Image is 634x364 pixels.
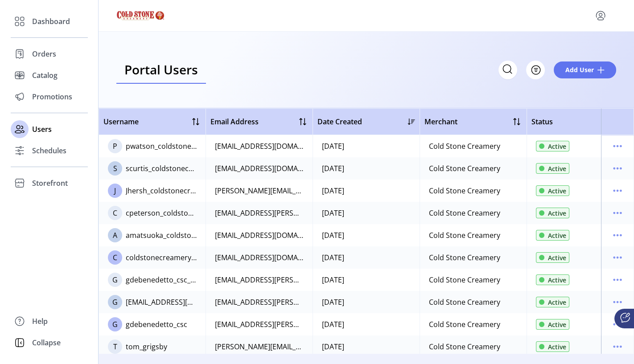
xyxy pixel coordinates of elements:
[565,65,594,74] span: Add User
[112,319,118,330] span: G
[610,228,625,242] button: menu
[313,335,420,358] td: [DATE]
[113,252,117,263] span: C
[548,320,566,329] span: Active
[593,8,608,23] button: menu
[429,341,500,352] div: Cold Stone Creamery
[103,116,139,127] span: Username
[116,10,165,21] img: logo
[313,180,420,202] td: [DATE]
[215,297,304,307] div: [EMAIL_ADDRESS][PERSON_NAME][DOMAIN_NAME]
[429,141,500,151] div: Cold Stone Creamery
[610,161,625,176] button: menu
[215,141,304,151] div: [EMAIL_ADDRESS][DOMAIN_NAME]
[32,70,58,81] span: Catalog
[429,163,500,174] div: Cold Stone Creamery
[32,145,66,156] span: Schedules
[610,317,625,331] button: menu
[548,142,566,151] span: Active
[548,231,566,240] span: Active
[610,339,625,354] button: menu
[215,274,304,285] div: [EMAIL_ADDRESS][PERSON_NAME][DOMAIN_NAME]
[113,230,117,241] span: A
[113,341,117,352] span: T
[113,141,117,151] span: P
[429,297,500,307] div: Cold Stone Creamery
[429,208,500,218] div: Cold Stone Creamery
[32,49,56,59] span: Orders
[32,337,61,348] span: Collapse
[610,184,625,198] button: menu
[313,246,420,269] td: [DATE]
[313,157,420,180] td: [DATE]
[32,124,52,135] span: Users
[126,341,167,352] div: tom_grigsby
[429,230,500,241] div: Cold Stone Creamery
[124,63,198,76] span: Portal Users
[215,163,304,174] div: [EMAIL_ADDRESS][DOMAIN_NAME]
[429,185,500,196] div: Cold Stone Creamery
[112,274,118,285] span: G
[526,61,545,79] button: Filter Button
[126,274,197,285] div: gdebenedetto_csc_gr
[429,319,500,330] div: Cold Stone Creamery
[313,224,420,246] td: [DATE]
[32,16,70,27] span: Dashboard
[215,185,304,196] div: [PERSON_NAME][EMAIL_ADDRESS][PERSON_NAME][DOMAIN_NAME]
[215,208,304,218] div: [EMAIL_ADDRESS][PERSON_NAME][DOMAIN_NAME]
[215,252,304,263] div: [EMAIL_ADDRESS][DOMAIN_NAME]
[313,291,420,313] td: [DATE]
[317,116,362,127] span: Date Created
[32,316,48,327] span: Help
[126,297,197,307] div: [EMAIL_ADDRESS][PERSON_NAME][DOMAIN_NAME]
[126,163,197,174] div: scurtis_coldstonecreamery
[610,250,625,265] button: menu
[531,116,553,127] span: Status
[210,116,259,127] span: Email Address
[126,252,197,263] div: coldstonecreamery_emp
[126,185,197,196] div: Jhersh_coldstonecreamery
[126,319,187,330] div: gdebenedetto_csc
[548,275,566,285] span: Active
[215,319,304,330] div: [EMAIL_ADDRESS][PERSON_NAME][DOMAIN_NAME]
[610,295,625,309] button: menu
[313,313,420,335] td: [DATE]
[548,186,566,196] span: Active
[32,91,72,102] span: Promotions
[116,56,206,84] a: Portal Users
[429,252,500,263] div: Cold Stone Creamery
[112,297,118,307] span: G
[548,342,566,352] span: Active
[498,61,517,79] input: Search
[610,273,625,287] button: menu
[32,178,68,188] span: Storefront
[313,135,420,157] td: [DATE]
[113,208,117,218] span: C
[548,253,566,262] span: Active
[554,61,616,78] button: Add User
[113,163,117,174] span: S
[313,269,420,291] td: [DATE]
[126,141,197,151] div: pwatson_coldstonecreamery
[610,206,625,220] button: menu
[548,209,566,218] span: Active
[126,230,197,241] div: amatsuoka_coldstonecreamery
[610,139,625,153] button: menu
[215,230,304,241] div: [EMAIL_ADDRESS][DOMAIN_NAME]
[424,116,457,127] span: Merchant
[548,164,566,173] span: Active
[548,298,566,307] span: Active
[114,185,116,196] span: J
[126,208,197,218] div: cpeterson_coldstonecreamery
[429,274,500,285] div: Cold Stone Creamery
[313,202,420,224] td: [DATE]
[215,341,304,352] div: [PERSON_NAME][EMAIL_ADDRESS][PERSON_NAME][DOMAIN_NAME]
